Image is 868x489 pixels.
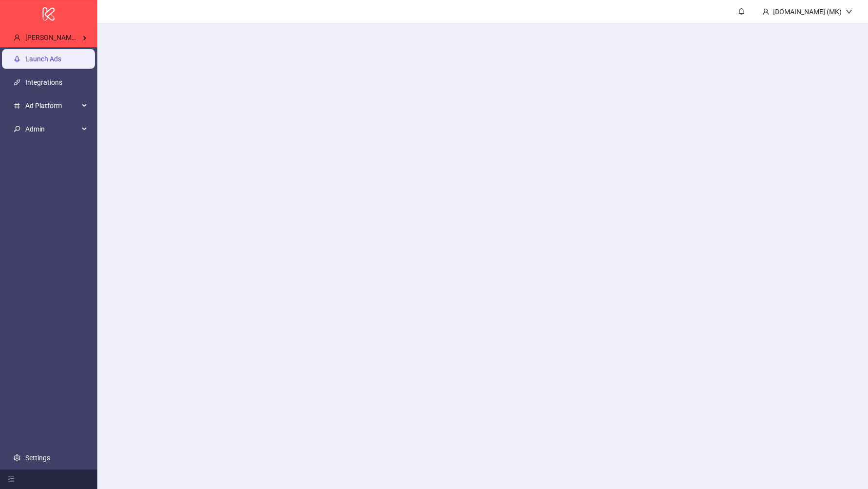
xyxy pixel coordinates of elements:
span: [PERSON_NAME] Kitchn / Bearaby [25,34,129,41]
span: menu-fold [8,476,15,483]
span: key [14,126,20,132]
span: Ad Platform [25,96,79,115]
a: Settings [25,454,50,462]
span: user [14,34,20,41]
span: Admin [25,119,79,139]
span: number [14,102,20,109]
a: Integrations [25,78,62,86]
div: [DOMAIN_NAME] (MK) [769,6,846,17]
span: down [846,8,852,15]
a: Launch Ads [25,55,61,63]
span: user [762,8,769,15]
span: bell [738,8,745,15]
